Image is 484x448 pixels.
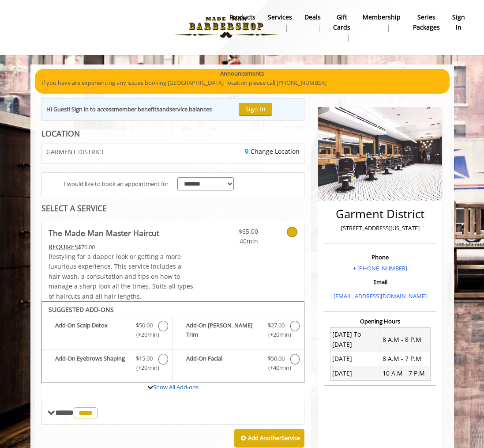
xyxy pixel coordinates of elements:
[266,330,285,339] span: (+20min )
[326,279,434,285] h3: Email
[46,321,168,342] label: Add-On Scalp Detox
[334,292,427,300] a: [EMAIL_ADDRESS][DOMAIN_NAME]
[165,3,287,52] img: Made Man Barbershop logo
[220,69,264,78] b: Announcements
[326,208,434,220] h2: Garment District
[327,11,356,44] a: Gift cardsgift cards
[326,224,434,233] p: [STREET_ADDRESS][US_STATE]
[41,204,305,213] div: SELECT A SERVICE
[114,105,159,113] b: member benefits
[268,354,285,363] span: $50.00
[217,227,258,236] span: $65.00
[64,179,169,189] span: I would like to book an appointment for
[135,330,154,339] span: (+20min )
[55,321,131,339] b: Add-On Scalp Detox
[324,318,436,324] h3: Opening Hours
[136,321,153,330] span: $50.00
[49,243,78,251] span: This service needs some Advance to be paid before we block your appointment
[452,12,465,32] b: sign in
[234,429,304,448] button: Add AnotherService
[304,12,321,22] b: Deals
[135,363,154,372] span: (+20min )
[262,11,298,34] a: ServicesServices
[223,11,262,34] a: Productsproducts
[41,128,80,139] b: LOCATION
[41,301,305,383] div: The Made Man Master Haircut Add-onS
[169,105,212,113] b: service balances
[186,354,262,372] b: Add-On Facial
[353,264,407,272] a: + [PHONE_NUMBER]
[46,354,168,375] label: Add-On Eyebrows Shaping
[177,354,300,375] label: Add-On Facial
[363,12,401,22] b: Membership
[356,11,407,34] a: MembershipMembership
[407,11,446,44] a: Series packagesSeries packages
[46,148,105,155] span: GARMENT DISTRICT
[266,363,285,372] span: (+40min )
[186,321,262,339] b: Add-On [PERSON_NAME] Trim
[413,12,440,32] b: Series packages
[49,305,114,314] b: SUGGESTED ADD-ONS
[217,236,258,246] span: 40min
[298,11,327,34] a: DealsDeals
[380,366,430,380] td: 10 A.M - 7 P.M
[41,78,443,87] p: If you have are experiencing any issues booking [GEOGRAPHIC_DATA] location please call [PHONE_NUM...
[229,12,255,22] b: products
[248,434,300,442] b: Add Another Service
[49,242,195,252] div: $70.00
[136,354,153,363] span: $15.00
[326,254,434,260] h3: Phone
[330,352,380,366] td: [DATE]
[330,366,380,380] td: [DATE]
[380,327,430,352] td: 8 A.M - 8 P.M
[268,321,285,330] span: $27.00
[239,103,272,116] button: Sign In
[49,252,193,300] span: Restyling for a dapper look or getting a more luxurious experience. This service includes a hair ...
[55,354,131,372] b: Add-On Eyebrows Shaping
[446,11,471,34] a: sign insign in
[46,105,212,114] div: Hi Guest! Sign in to access and
[268,12,292,22] b: Services
[49,227,159,239] b: The Made Man Master Haircut
[245,147,300,156] a: Change Location
[380,352,430,366] td: 8 A.M - 7 P.M
[153,383,199,391] a: Show All Add-ons
[330,327,380,352] td: [DATE] To [DATE]
[333,12,350,32] b: gift cards
[177,321,300,342] label: Add-On Beard Trim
